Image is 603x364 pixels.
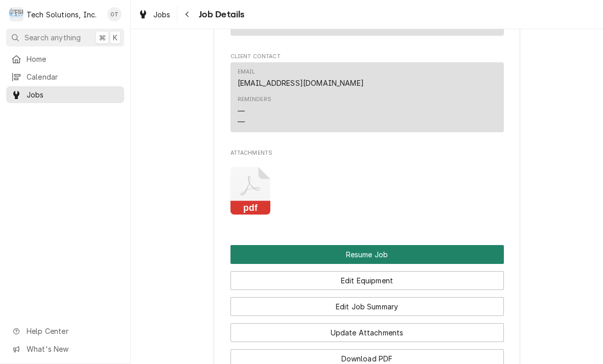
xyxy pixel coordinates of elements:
span: Attachments [230,159,504,224]
span: Attachments [230,149,504,157]
div: Tech Solutions, Inc. [27,9,97,20]
div: Reminders [238,95,271,104]
button: Navigate back [179,6,196,22]
div: Contact [230,62,504,132]
div: — [238,106,245,116]
a: Go to Help Center [6,323,124,339]
a: [EMAIL_ADDRESS][DOMAIN_NAME] [238,79,364,87]
span: ⌘ [99,32,106,43]
div: Tech Solutions, Inc.'s Avatar [9,7,24,21]
button: Edit Equipment [230,271,504,290]
div: — [238,116,245,127]
div: Client Contact [230,53,504,137]
span: Jobs [153,9,171,20]
div: Email [238,68,256,76]
span: Client Contact [230,53,504,61]
button: Resume Job [230,245,504,264]
button: pdf [230,167,271,215]
span: Home [27,54,119,64]
span: K [113,32,118,43]
span: Jobs [27,89,119,100]
div: T [9,7,24,21]
span: Calendar [27,71,119,82]
button: Search anything⌘K [6,29,124,46]
a: Home [6,51,124,67]
a: Jobs [6,86,124,103]
div: Email [238,68,364,88]
button: Update Attachments [230,323,504,342]
a: Go to What's New [6,341,124,357]
div: Reminders [238,95,271,127]
div: Button Group Row [230,245,504,264]
div: Button Group Row [230,264,504,290]
div: OT [107,7,122,21]
button: Edit Job Summary [230,297,504,316]
a: Calendar [6,68,124,85]
span: Job Details [196,8,245,21]
div: Client Contact List [230,62,504,137]
div: Otis Tooley's Avatar [107,7,122,21]
span: Help Center [27,326,118,336]
span: What's New [27,344,118,354]
a: Jobs [134,6,175,23]
span: Search anything [25,32,81,43]
div: Attachments [230,149,504,223]
div: Button Group Row [230,316,504,342]
div: Button Group Row [230,290,504,316]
